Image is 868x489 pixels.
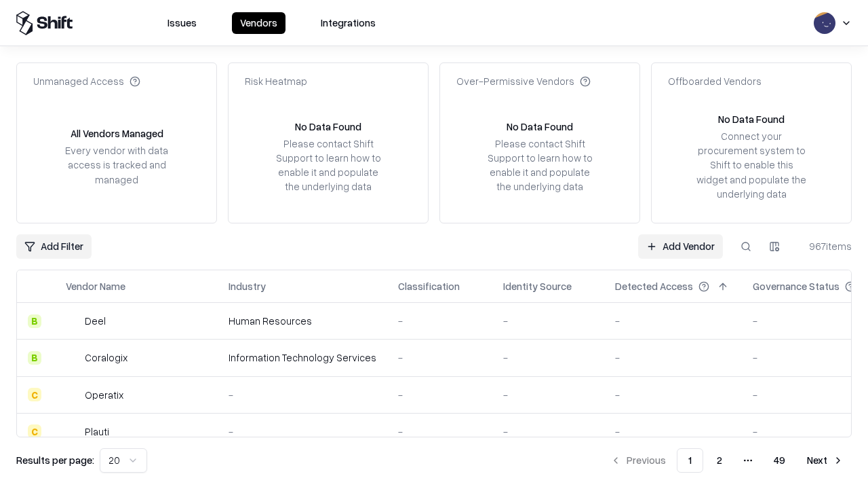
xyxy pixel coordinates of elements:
[668,74,762,88] div: Offboarded Vendors
[28,424,41,438] div: C
[398,424,481,439] div: -
[16,453,94,467] p: Results per page:
[718,112,785,126] div: No Data Found
[638,234,723,259] a: Add Vendor
[245,74,307,88] div: Risk Heatmap
[85,350,127,365] div: Coralogix
[66,424,79,438] img: Plauti
[706,448,733,473] button: 2
[763,448,796,473] button: 49
[16,234,92,259] button: Add Filter
[398,350,481,365] div: -
[28,351,41,365] div: B
[66,279,125,293] div: Vendor Name
[503,388,593,402] div: -
[229,388,376,402] div: -
[85,388,123,402] div: Operatix
[503,424,593,439] div: -
[229,424,376,439] div: -
[695,129,808,201] div: Connect your procurement system to Shift to enable this widget and populate the underlying data
[602,448,852,473] nav: pagination
[232,12,285,34] button: Vendors
[503,314,593,328] div: -
[398,388,481,402] div: -
[60,143,173,186] div: Every vendor with data access is tracked and managed
[71,126,163,141] div: All Vendors Managed
[456,74,591,88] div: Over-Permissive Vendors
[85,314,106,328] div: Deel
[677,448,703,473] button: 1
[799,448,852,473] button: Next
[33,74,140,88] div: Unmanaged Access
[615,314,731,328] div: -
[398,279,460,293] div: Classification
[28,388,41,401] div: C
[66,314,79,328] img: Deel
[797,239,852,253] div: 967 items
[295,120,361,134] div: No Data Found
[229,350,376,365] div: Information Technology Services
[66,388,79,401] img: Operatix
[503,350,593,365] div: -
[615,388,731,402] div: -
[615,424,731,439] div: -
[615,350,731,365] div: -
[753,279,840,293] div: Governance Status
[66,351,79,365] img: Coralogix
[398,314,481,328] div: -
[272,137,384,194] div: Please contact Shift Support to learn how to enable it and populate the underlying data
[85,424,109,439] div: Plauti
[159,12,205,34] button: Issues
[28,314,41,328] div: B
[503,279,572,293] div: Identity Source
[615,279,693,293] div: Detected Access
[313,12,384,34] button: Integrations
[229,314,376,328] div: Human Resources
[507,120,573,134] div: No Data Found
[484,137,596,194] div: Please contact Shift Support to learn how to enable it and populate the underlying data
[229,279,266,293] div: Industry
